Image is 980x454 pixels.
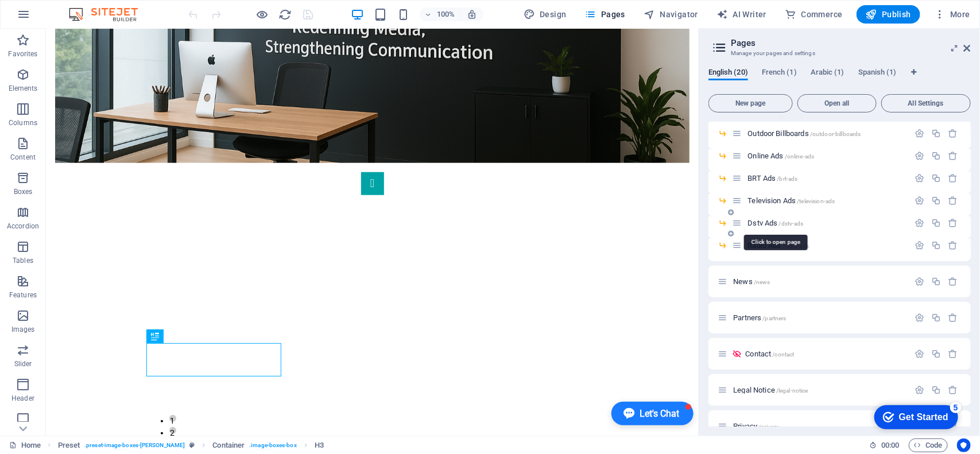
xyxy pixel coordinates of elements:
div: Partners/partners [730,314,909,321]
button: Open all [797,94,877,112]
div: Settings [915,277,924,286]
span: AI Writer [716,9,766,20]
span: Click to select. Double-click to edit [315,439,324,452]
div: Online Ads/online-ads [744,152,909,160]
div: Duplicate [931,173,941,183]
span: Design [524,9,567,20]
span: /online-ads [785,153,815,160]
div: Get Started [31,13,80,23]
span: . image-boxes-box [249,439,297,452]
button: New page [708,94,793,112]
span: /brt-ads [777,176,797,182]
p: Boxes [14,187,33,196]
span: /radio-ads [783,243,809,249]
div: Settings [915,151,924,161]
button: More [929,5,975,24]
i: On resize automatically adjust zoom level to fit chosen device. [467,9,477,20]
div: Remove [948,129,958,138]
div: Settings [915,173,924,183]
span: /outdoor-billboards [810,131,861,137]
span: Click to select. Double-click to edit [58,439,80,452]
div: Remove [948,218,958,228]
p: Images [11,325,35,334]
div: Dstv Ads/dstv-ads [744,219,909,227]
div: Duplicate [931,151,941,161]
button: 2 [123,398,130,405]
span: 00 00 [881,439,899,452]
div: Duplicate [931,277,941,286]
button: Navigator [639,5,703,24]
p: Content [10,153,36,162]
span: Click to select. Double-click to edit [212,439,245,452]
span: Open all [803,100,871,107]
p: Tables [13,256,33,265]
h6: 100% [437,7,455,21]
p: Header [11,394,34,403]
span: /privacy [758,424,779,430]
span: Dstv Ads [747,219,803,227]
div: News/news [730,278,909,285]
span: English (20) [708,65,748,82]
span: Spanish (1) [858,65,897,82]
div: BRT Ads/brt-ads [744,174,909,182]
i: This element is a customizable preset [189,442,195,448]
button: Pages [580,5,630,24]
div: Duplicate [931,349,941,359]
button: Usercentrics [957,439,971,452]
span: /television-ads [797,198,835,204]
div: Radio Ads/radio-ads [744,242,909,249]
button: reload [278,7,292,21]
span: Click to open page [733,313,786,322]
div: Settings [915,385,924,395]
div: Settings [915,349,924,359]
button: Code [909,439,948,452]
div: Remove [948,196,958,205]
span: Click to open page [747,129,861,138]
span: More [934,9,970,20]
span: All Settings [886,100,966,107]
p: Accordion [7,222,39,231]
button: Publish [857,5,920,24]
div: Privacy/privacy [730,422,909,430]
div: Duplicate [931,196,941,205]
div: Outdoor Billboards/outdoor-billboards [744,130,909,137]
span: Click to open page [733,422,779,430]
div: Settings [915,129,924,138]
div: 5 [82,2,94,14]
p: Columns [9,118,37,127]
span: Navigator [644,9,698,20]
button: Click here to leave preview mode and continue editing [255,7,269,21]
span: Pages [585,9,625,20]
span: Publish [866,9,911,20]
span: Click to open page [747,152,814,160]
div: Settings [915,218,924,228]
span: . preset-image-boxes-[PERSON_NAME] [84,439,185,452]
div: Language Tabs [708,68,971,90]
button: Let's Chat [565,373,648,397]
div: Remove [948,277,958,286]
h6: Session time [869,439,900,452]
button: AI Writer [712,5,771,24]
div: Design (Ctrl+Alt+Y) [519,5,571,24]
div: Duplicate [931,313,941,323]
p: Elements [9,84,38,93]
i: Reload page [279,8,292,21]
div: Remove [948,240,958,250]
span: Code [914,439,943,452]
div: Duplicate [931,218,941,228]
h3: Manage your pages and settings [731,48,948,59]
div: Remove [948,173,958,183]
div: Duplicate [931,385,941,395]
span: Click to open page [733,386,808,394]
p: Slider [14,359,32,368]
span: Click to open page [747,174,797,183]
div: Remove [948,151,958,161]
span: Radio Ads [747,241,809,250]
a: Click to cancel selection. Double-click to open Pages [9,439,41,452]
span: Commerce [785,9,843,20]
h2: Pages [731,38,971,48]
span: /legal-notice [776,387,808,394]
button: 100% [420,7,460,21]
span: Click to open page [733,277,770,286]
div: Remove [948,385,958,395]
